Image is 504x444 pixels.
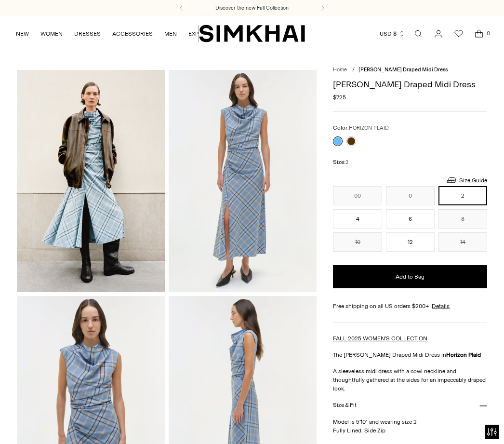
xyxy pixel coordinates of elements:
[349,125,389,131] span: HORIZON PLAID
[380,23,405,44] button: USD $
[386,232,435,252] button: 12
[215,4,289,12] a: Discover the new Fall Collection
[446,351,481,358] strong: Horizon Plaid
[352,66,355,74] div: /
[169,70,317,292] img: Burke Draped Midi Dress
[333,67,347,73] a: Home
[333,66,487,74] nav: breadcrumbs
[199,24,305,43] a: SIMKHAI
[345,159,348,165] span: 2
[333,93,346,102] span: $725
[484,29,492,38] span: 0
[188,23,213,44] a: EXPLORE
[333,302,487,310] div: Free shipping on all US orders $200+
[358,67,448,73] span: [PERSON_NAME] Draped Midi Dress
[16,23,29,44] a: NEW
[333,123,389,133] label: Color:
[333,402,356,408] h3: Size & Fit
[333,417,487,435] p: Model is 5'10" and wearing size 2 Fully Lined, Side Zip
[17,70,165,292] img: Burke Draped Midi Dress
[333,393,487,417] button: Size & Fit
[333,80,487,89] h1: [PERSON_NAME] Draped Midi Dress
[333,265,487,288] button: Add to Bag
[333,209,382,229] button: 4
[429,24,448,43] a: Go to the account page
[386,209,435,229] button: 6
[333,232,382,252] button: 10
[333,367,487,393] p: A sleeveless midi dress with a cowl neckline and thoughtfully gathered at the sides for an impecc...
[74,23,101,44] a: DRESSES
[409,24,428,43] a: Open search modal
[396,273,424,281] span: Add to Bag
[40,23,63,44] a: WOMEN
[164,23,177,44] a: MEN
[386,186,435,205] button: 0
[438,186,487,205] button: 2
[438,209,487,229] button: 8
[438,232,487,252] button: 14
[469,24,489,43] a: Open cart modal
[112,23,153,44] a: ACCESSORIES
[333,350,487,359] p: The [PERSON_NAME] Draped Midi Dress in
[333,158,348,167] label: Size:
[446,174,487,186] a: Size Guide
[333,186,382,205] button: 00
[449,24,468,43] a: Wishlist
[432,302,450,310] a: Details
[333,335,427,342] a: FALL 2025 WOMEN'S COLLECTION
